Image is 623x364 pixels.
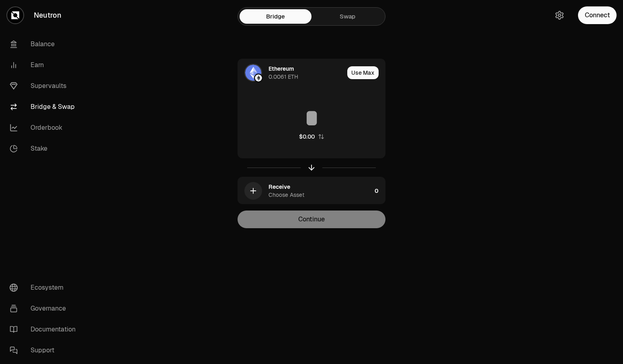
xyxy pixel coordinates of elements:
a: Documentation [3,319,87,340]
div: $0.00 [299,133,315,141]
a: Swap [311,9,383,24]
a: Bridge & Swap [3,96,87,117]
div: Choose Asset [268,191,304,199]
button: Use Max [347,66,379,79]
a: Governance [3,298,87,319]
div: ReceiveChoose Asset [238,177,371,204]
a: Supervaults [3,76,87,96]
a: Orderbook [3,117,87,138]
a: Bridge [240,9,311,24]
div: 0.0061 ETH [268,73,298,81]
img: Ethereum Logo [255,74,262,82]
div: Receive [268,183,290,191]
button: ReceiveChoose Asset0 [238,177,385,204]
a: Stake [3,138,87,159]
div: ETH LogoEthereum LogoEthereum0.0061 ETH [238,59,344,86]
a: Ecosystem [3,277,87,298]
a: Support [3,340,87,361]
button: Connect [578,6,617,24]
button: $0.00 [299,133,324,141]
div: 0 [375,177,385,204]
a: Balance [3,34,87,55]
a: Earn [3,55,87,76]
div: Ethereum [268,65,294,73]
img: ETH Logo [245,65,261,81]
